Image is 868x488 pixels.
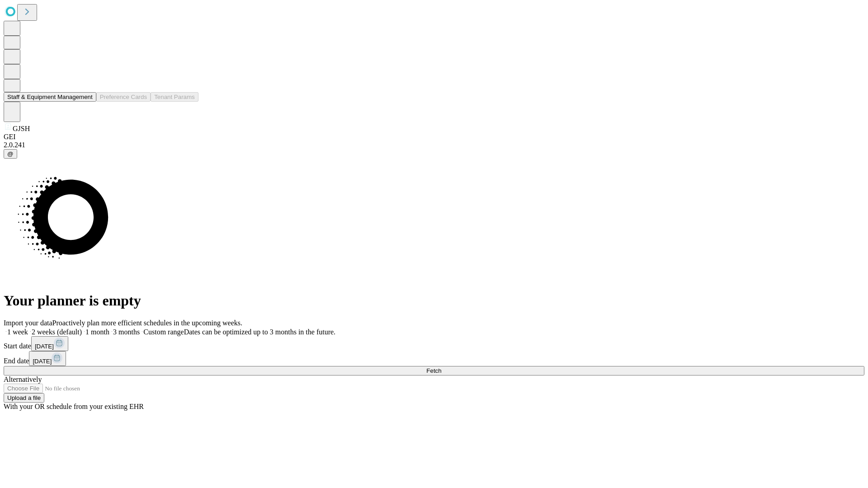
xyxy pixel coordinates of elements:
span: Alternatively [4,375,42,383]
div: 2.0.241 [4,141,864,149]
span: Dates can be optimized up to 3 months in the future. [184,328,335,336]
span: [DATE] [33,358,52,365]
span: Custom range [143,328,184,336]
button: Upload a file [4,393,44,403]
span: [DATE] [35,343,54,350]
span: 3 months [113,328,140,336]
button: Tenant Params [151,92,198,102]
span: 1 week [7,328,28,336]
button: Preference Cards [96,92,151,102]
button: @ [4,149,17,159]
span: @ [7,150,14,157]
span: Fetch [426,367,441,374]
span: 2 weeks (default) [32,328,82,336]
span: 1 month [85,328,109,336]
span: Import your data [4,319,52,327]
div: End date [4,351,864,366]
span: GJSH [13,125,30,132]
div: Start date [4,336,864,351]
button: Staff & Equipment Management [4,92,96,102]
span: With your OR schedule from your existing EHR [4,403,144,410]
span: Proactively plan more efficient schedules in the upcoming weeks. [52,319,242,327]
h1: Your planner is empty [4,292,864,309]
button: Fetch [4,366,864,375]
button: [DATE] [29,351,66,366]
button: [DATE] [31,336,68,351]
div: GEI [4,133,864,141]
